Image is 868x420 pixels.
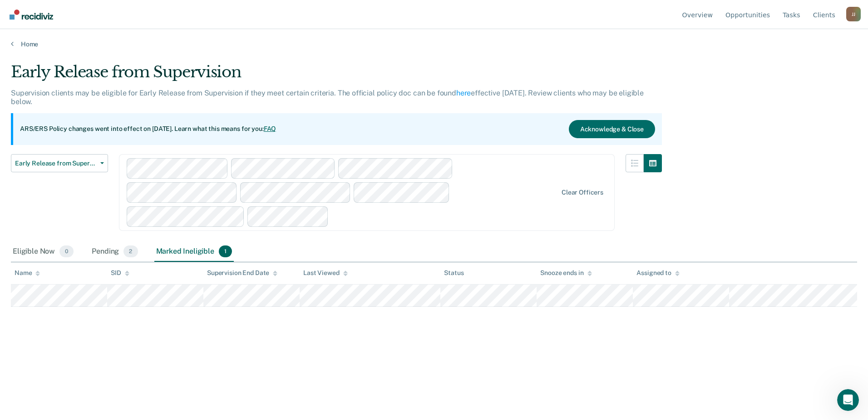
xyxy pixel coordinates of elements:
div: Clear officers [562,189,603,196]
div: Status [444,269,464,277]
div: J J [846,7,861,21]
a: here [456,89,471,97]
div: Early Release from Supervision [11,63,662,89]
button: Early Release from Supervision [11,154,108,172]
div: Name [15,269,40,277]
div: SID [111,269,129,277]
p: Supervision clients may be eligible for Early Release from Supervision if they meet certain crite... [11,89,644,106]
div: Eligible Now0 [11,242,75,262]
button: Acknowledge & Close [569,120,655,138]
span: 0 [59,245,74,257]
div: Supervision End Date [207,269,277,277]
p: ARS/ERS Policy changes went into effect on [DATE]. Learn what this means for you: [20,125,276,134]
iframe: Intercom live chat [837,389,859,411]
div: Last Viewed [303,269,347,277]
a: Home [11,40,857,48]
a: FAQ [264,125,276,132]
div: Marked Ineligible1 [154,242,234,262]
span: 2 [123,245,138,257]
img: Recidiviz [10,10,53,20]
span: 1 [219,245,232,257]
button: Profile dropdown button [846,7,861,21]
div: Pending2 [90,242,139,262]
div: Snooze ends in [540,269,592,277]
div: Assigned to [636,269,679,277]
span: Early Release from Supervision [15,160,97,167]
